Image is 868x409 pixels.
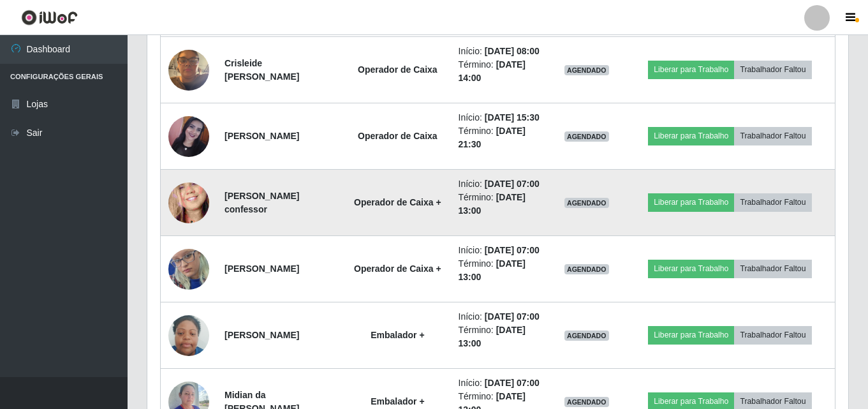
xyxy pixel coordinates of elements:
button: Liberar para Trabalho [648,260,734,278]
span: AGENDADO [564,264,609,274]
time: [DATE] 08:00 [485,46,540,56]
button: Liberar para Trabalho [648,193,734,211]
strong: Operador de Caixa + [354,197,441,207]
img: 1709225632480.jpeg [168,308,209,362]
button: Trabalhador Faltou [734,193,811,211]
li: Início: [459,177,541,191]
li: Término: [459,124,541,151]
img: 1751983105280.jpeg [168,225,209,313]
img: 1752499690681.jpeg [168,116,209,157]
li: Término: [459,58,541,85]
strong: Operador de Caixa [358,131,438,141]
strong: Embalador + [371,330,424,340]
time: [DATE] 15:30 [485,112,540,123]
span: AGENDADO [564,131,609,142]
li: Término: [459,323,541,350]
img: 1650948199907.jpeg [168,158,209,247]
span: AGENDADO [564,331,609,341]
li: Início: [459,111,541,124]
strong: Operador de Caixa + [354,264,441,274]
button: Trabalhador Faltou [734,326,811,344]
li: Início: [459,244,541,257]
button: Liberar para Trabalho [648,127,734,145]
time: [DATE] 07:00 [485,245,540,255]
strong: [PERSON_NAME] confessor [224,191,299,214]
strong: [PERSON_NAME] [224,131,299,141]
strong: Operador de Caixa [358,64,438,75]
strong: [PERSON_NAME] [224,330,299,340]
span: AGENDADO [564,397,609,407]
li: Início: [459,310,541,323]
li: Término: [459,257,541,284]
button: Liberar para Trabalho [648,326,734,344]
span: AGENDADO [564,198,609,208]
li: Início: [459,45,541,58]
strong: Crisleide [PERSON_NAME] [224,58,299,82]
button: Trabalhador Faltou [734,61,811,78]
span: AGENDADO [564,65,609,75]
time: [DATE] 07:00 [485,179,540,189]
img: CoreUI Logo [21,10,78,26]
time: [DATE] 07:00 [485,311,540,322]
strong: [PERSON_NAME] [224,264,299,274]
button: Trabalhador Faltou [734,127,811,145]
li: Início: [459,376,541,390]
button: Liberar para Trabalho [648,61,734,78]
li: Término: [459,191,541,218]
img: 1751716500415.jpeg [168,43,209,97]
time: [DATE] 07:00 [485,378,540,388]
button: Trabalhador Faltou [734,260,811,278]
strong: Embalador + [371,396,424,406]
